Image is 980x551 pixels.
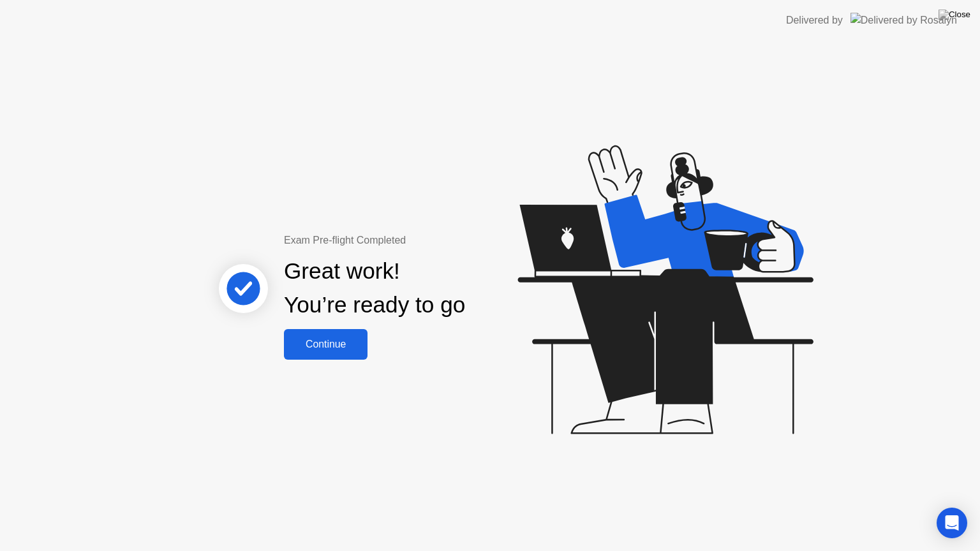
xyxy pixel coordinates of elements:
[939,10,970,20] img: Close
[850,13,957,27] img: Delivered by Rosalyn
[288,339,364,350] div: Continue
[937,508,967,538] div: Open Intercom Messenger
[284,329,367,360] button: Continue
[284,254,465,322] div: Great work! You’re ready to go
[786,13,843,28] div: Delivered by
[284,233,547,248] div: Exam Pre-flight Completed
